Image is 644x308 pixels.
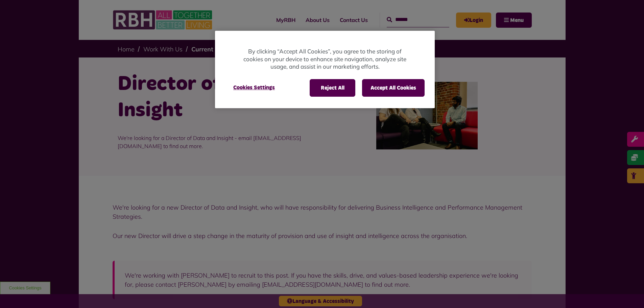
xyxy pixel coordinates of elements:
div: Privacy [215,31,435,108]
div: Cookie banner [215,31,435,108]
button: Cookies Settings [225,79,283,96]
p: By clicking “Accept All Cookies”, you agree to the storing of cookies on your device to enhance s... [242,48,408,71]
button: Reject All [310,79,355,97]
button: Accept All Cookies [362,79,425,97]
